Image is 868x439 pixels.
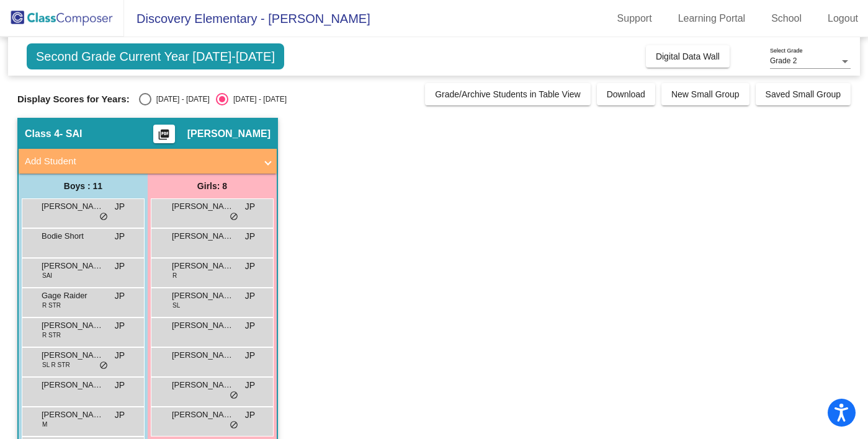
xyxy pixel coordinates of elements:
[646,45,730,68] button: Digital Data Wall
[656,51,720,61] span: Digital Data Wall
[99,212,108,222] span: do_not_disturb_alt
[172,290,234,302] span: [PERSON_NAME]
[172,349,234,361] span: [PERSON_NAME]
[42,420,47,429] span: M
[42,271,52,280] span: SAI
[597,83,655,105] button: Download
[151,94,210,105] div: [DATE] - [DATE]
[245,290,255,303] span: JP
[245,349,255,362] span: JP
[27,43,284,69] span: Second Grade Current Year [DATE]-[DATE]
[245,200,255,213] span: JP
[42,349,104,361] span: [PERSON_NAME]
[230,212,238,222] span: do_not_disturb_alt
[42,200,104,213] span: [PERSON_NAME]
[245,409,255,422] span: JP
[115,379,125,392] span: JP
[60,128,82,140] span: - SAI
[172,200,234,213] span: [PERSON_NAME]
[42,319,104,332] span: [PERSON_NAME]
[172,319,234,332] span: [PERSON_NAME]
[115,260,125,273] span: JP
[156,128,171,146] mat-icon: picture_as_pdf
[668,9,756,29] a: Learning Portal
[245,319,255,332] span: JP
[245,260,255,273] span: JP
[187,128,271,140] span: [PERSON_NAME]
[756,83,851,105] button: Saved Small Group
[172,260,234,272] span: [PERSON_NAME]
[42,260,104,272] span: [PERSON_NAME]
[172,230,234,242] span: [PERSON_NAME]
[172,301,180,310] span: SL
[425,83,591,105] button: Grade/Archive Students in Table View
[42,379,104,391] span: [PERSON_NAME]
[153,125,175,143] button: Print Students Details
[172,409,234,421] span: [PERSON_NAME] Grammar
[42,230,104,242] span: Bodie Short
[230,420,238,430] span: do_not_disturb_alt
[435,89,581,99] span: Grade/Archive Students in Table View
[115,230,125,243] span: JP
[42,409,104,421] span: [PERSON_NAME]
[42,301,61,310] span: R STR
[766,89,841,99] span: Saved Small Group
[124,9,370,29] span: Discovery Elementary - [PERSON_NAME]
[172,271,177,280] span: R
[172,379,234,391] span: [PERSON_NAME]
[139,93,287,105] mat-radio-group: Select an option
[17,94,130,105] span: Display Scores for Years:
[115,290,125,303] span: JP
[115,349,125,362] span: JP
[607,89,645,99] span: Download
[42,290,104,302] span: Gage Raider
[42,330,61,340] span: R STR
[245,379,255,392] span: JP
[25,128,60,140] span: Class 4
[770,56,797,65] span: Grade 2
[607,9,662,29] a: Support
[148,174,277,198] div: Girls: 8
[761,9,812,29] a: School
[115,200,125,213] span: JP
[25,154,256,169] mat-panel-title: Add Student
[245,230,255,243] span: JP
[19,149,277,174] mat-expansion-panel-header: Add Student
[115,319,125,332] span: JP
[115,409,125,422] span: JP
[671,89,740,99] span: New Small Group
[19,174,148,198] div: Boys : 11
[99,361,108,371] span: do_not_disturb_alt
[661,83,749,105] button: New Small Group
[230,391,238,401] span: do_not_disturb_alt
[818,9,868,29] a: Logout
[228,94,287,105] div: [DATE] - [DATE]
[42,360,70,370] span: SL R STR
